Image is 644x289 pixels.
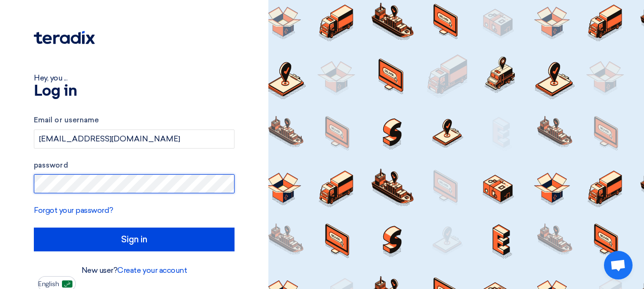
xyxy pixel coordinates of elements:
[604,251,633,279] div: Open chat
[38,280,59,288] font: English
[82,266,118,275] font: New user?
[34,116,99,124] font: Email or username
[34,31,95,44] img: Teradix logo
[34,206,113,215] a: Forgot your password?
[34,228,235,251] input: Sign in
[117,266,187,275] a: Create your account
[62,280,72,288] img: ar-AR.png
[34,84,77,99] font: Log in
[34,130,235,149] input: Enter your business email or username
[34,73,67,82] font: Hey, you ...
[34,161,68,169] font: password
